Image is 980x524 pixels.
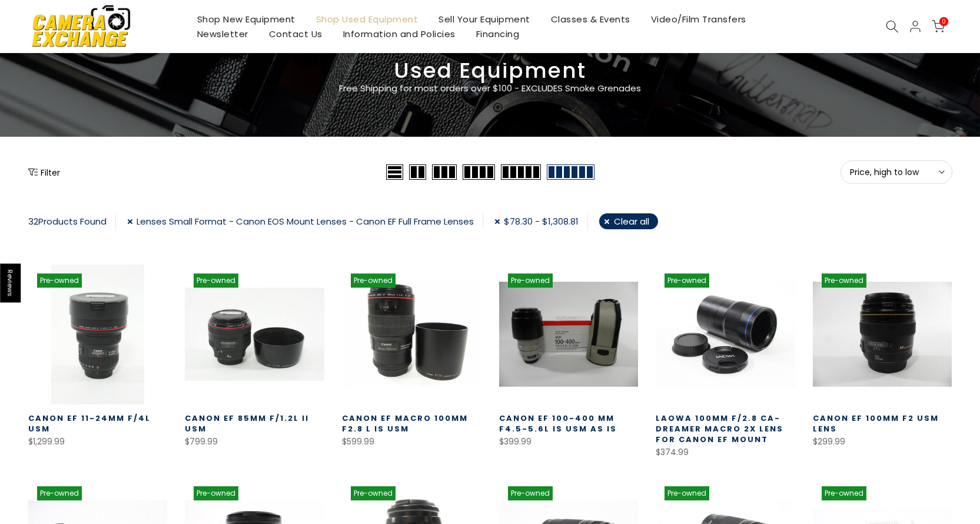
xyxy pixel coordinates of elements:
[342,413,468,434] a: Canon EF Macro 100mm f2.8 L IS USM
[850,167,943,177] span: Price, high to low
[499,413,617,434] a: Canon EF 100-400 mm f4.5-5.6L IS USM AS IS
[813,434,952,449] div: $299.99
[28,413,151,434] a: Canon EF 11-24mm F/4L USM
[185,413,309,434] a: Canon EF 85mm F/1.2L II USM
[187,12,305,27] a: Shop New Equipment
[494,213,588,229] a: $78.30 - $1,308.81
[813,413,939,434] a: Canon EF 100mm f2 USM lens
[28,63,952,78] h3: Used Equipment
[28,215,38,228] span: 32
[656,445,795,460] div: $374.99
[599,213,658,229] a: Clear all
[187,27,258,41] a: Newsletter
[28,166,60,178] button: Show filters
[28,213,116,229] div: Products Found
[932,20,945,33] a: 0
[466,27,530,41] a: Financing
[499,434,639,449] div: $399.99
[28,434,168,449] div: $1,299.99
[305,12,428,27] a: Shop Used Equipment
[342,434,481,449] div: $599.99
[656,413,783,445] a: Laowa 100mm f/2.8 CA-Dreamer Macro 2x Lens for Canon EF Mount
[428,12,541,27] a: Sell Your Equipment
[640,12,756,27] a: Video/Film Transfers
[185,434,324,449] div: $799.99
[540,12,640,27] a: Classes & Events
[258,27,333,41] a: Contact Us
[270,81,711,95] p: Free Shipping for most orders over $100 - EXCLUDES Smoke Grenades
[939,17,948,26] span: 0
[841,160,952,184] button: Price, high to low
[127,213,483,229] a: Lenses Small Format - Canon EOS Mount Lenses - Canon EF Full Frame Lenses
[333,27,466,41] a: Information and Policies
